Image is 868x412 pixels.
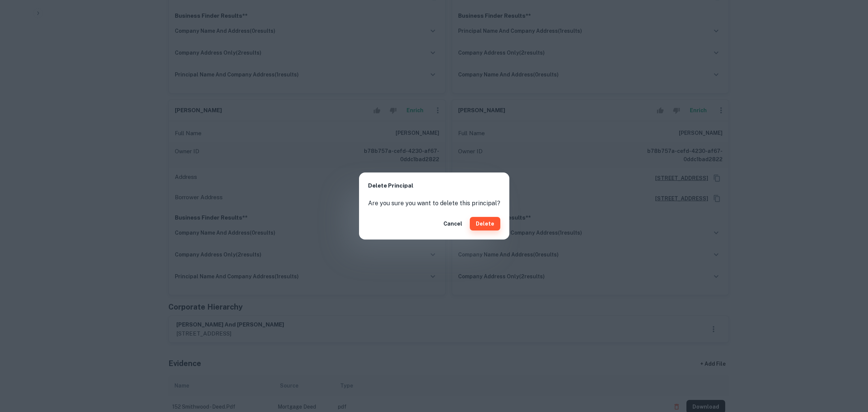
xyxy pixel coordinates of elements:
button: Cancel [440,217,465,230]
button: Delete [470,217,500,230]
iframe: Chat Widget [830,352,868,388]
h2: Delete Principal [359,172,509,199]
p: Are you sure you want to delete this principal? [368,199,500,208]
